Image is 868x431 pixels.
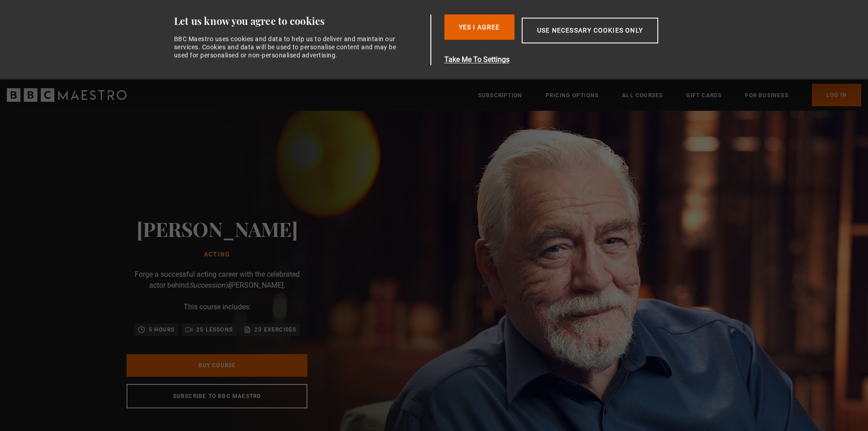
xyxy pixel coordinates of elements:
svg: BBC Maestro [7,88,127,102]
a: Buy Course [127,354,307,377]
a: All Courses [622,91,663,100]
i: Succession's [189,281,229,289]
h2: [PERSON_NAME] [137,217,298,240]
div: BBC Maestro uses cookies and data to help us to deliver and maintain our services. Cookies and da... [174,35,402,60]
button: Take Me To Settings [444,54,701,65]
a: Gift Cards [686,91,722,100]
p: 23 exercises [255,325,296,334]
p: Forge a successful acting career with the celebrated actor behind [PERSON_NAME]. [127,269,307,291]
p: 25 lessons [196,325,233,334]
a: Subscribe to BBC Maestro [127,384,307,408]
a: For business [745,91,788,100]
div: Let us know you agree to cookies [174,14,427,28]
p: This course includes: [184,302,251,313]
a: Pricing Options [546,91,599,100]
a: Log In [812,84,861,106]
button: Use necessary cookies only [522,18,658,43]
button: Yes I Agree [444,14,514,40]
a: Subscription [478,91,522,100]
nav: Primary [478,84,861,106]
h1: Acting [137,251,298,258]
p: 5 hours [149,325,175,334]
